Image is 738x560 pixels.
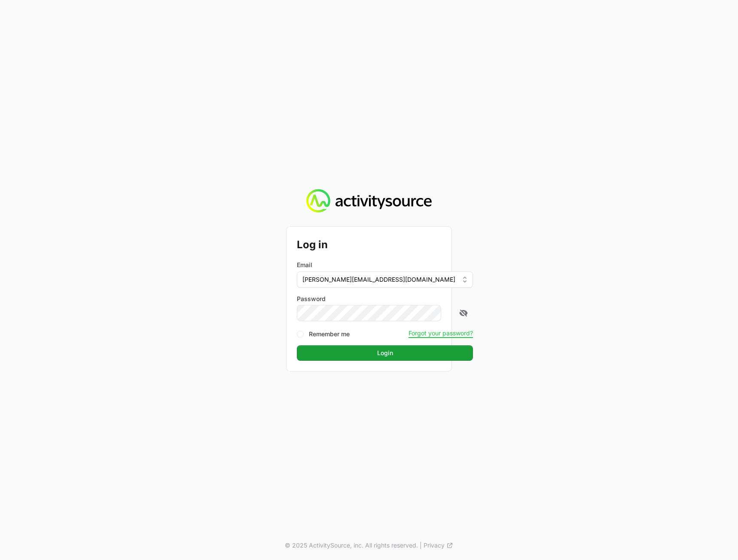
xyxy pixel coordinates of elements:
span: | [420,541,422,550]
label: Password [297,295,473,303]
p: © 2025 ActivitySource, inc. All rights reserved. [285,541,418,550]
a: Privacy [424,541,453,550]
label: Remember me [309,330,350,338]
button: Forgot your password? [409,329,473,337]
span: [PERSON_NAME][EMAIL_ADDRESS][DOMAIN_NAME] [302,275,455,284]
button: [PERSON_NAME][EMAIL_ADDRESS][DOMAIN_NAME] [297,271,473,288]
h2: Log in [297,237,473,253]
label: Email [297,261,312,269]
span: Login [377,348,393,358]
img: Activity Source [306,189,431,213]
button: Login [297,345,473,361]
